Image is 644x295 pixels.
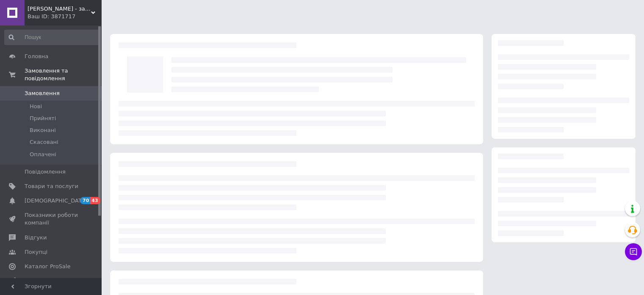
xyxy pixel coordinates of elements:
span: [DEMOGRAPHIC_DATA] [25,197,87,205]
span: Замовлення та повідомлення [25,67,102,82]
div: Ваш ID: 3871717 [28,13,102,20]
input: Пошук [4,30,100,45]
span: Відгуки [25,234,47,242]
span: Повідомлення [25,168,66,176]
span: Виконані [30,126,56,134]
span: Нові [30,103,42,110]
span: 43 [90,197,100,204]
span: Покупці [25,248,47,256]
span: Товари та послуги [25,183,78,190]
span: Оплачені [30,151,56,158]
span: Скасовані [30,138,58,146]
button: Чат з покупцем [625,243,642,260]
span: Аналітика [25,277,54,285]
span: Головна [25,53,48,60]
span: Каталог ProSale [25,263,70,270]
span: Замовлення [25,90,60,97]
span: 70 [80,197,90,204]
span: Rick - запчастини та аксесуари до побутової техніки. [28,5,91,13]
span: Показники роботи компанії [25,211,78,227]
span: Прийняті [30,115,56,122]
